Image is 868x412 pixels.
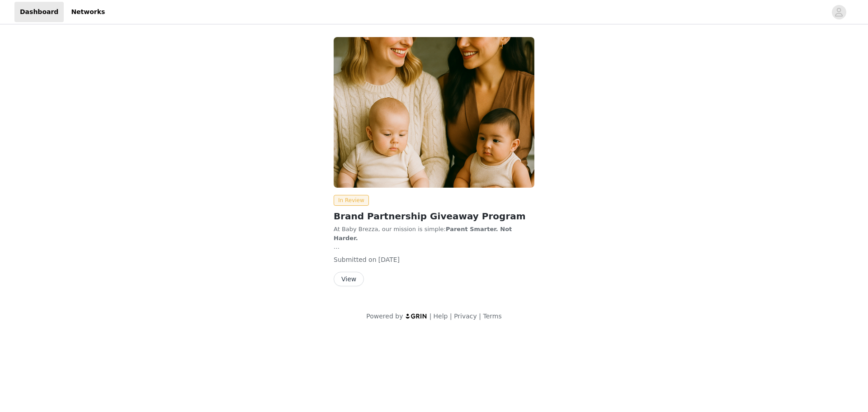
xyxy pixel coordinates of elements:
[334,209,534,223] h2: Brand Partnership Giveaway Program
[66,2,110,22] a: Networks
[479,313,481,320] span: |
[450,313,452,320] span: |
[14,2,64,22] a: Dashboard
[334,37,534,188] img: Baby Brezza
[405,313,428,319] img: logo
[434,313,448,320] a: Help
[334,256,377,263] span: Submitted on
[429,313,432,320] span: |
[334,276,364,283] a: View
[378,256,400,263] span: [DATE]
[334,225,534,242] p: At Baby Brezza, our mission is simple:
[835,5,843,19] div: avatar
[454,313,477,320] a: Privacy
[334,226,512,242] strong: Parent Smarter. Not Harder.
[366,313,403,320] span: Powered by
[483,313,501,320] a: Terms
[334,195,369,206] span: In Review
[334,272,364,286] button: View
